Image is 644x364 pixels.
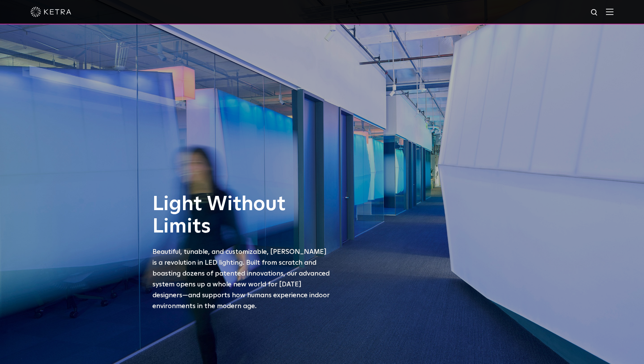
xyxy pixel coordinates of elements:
[590,8,599,17] img: search icon
[152,292,330,309] span: —and supports how humans experience indoor environments in the modern age.
[152,246,332,311] p: Beautiful, tunable, and customizable, [PERSON_NAME] is a revolution in LED lighting. Built from s...
[606,8,613,15] img: Hamburger%20Nav.svg
[152,193,332,238] h1: Light Without Limits
[31,7,71,17] img: ketra-logo-2019-white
